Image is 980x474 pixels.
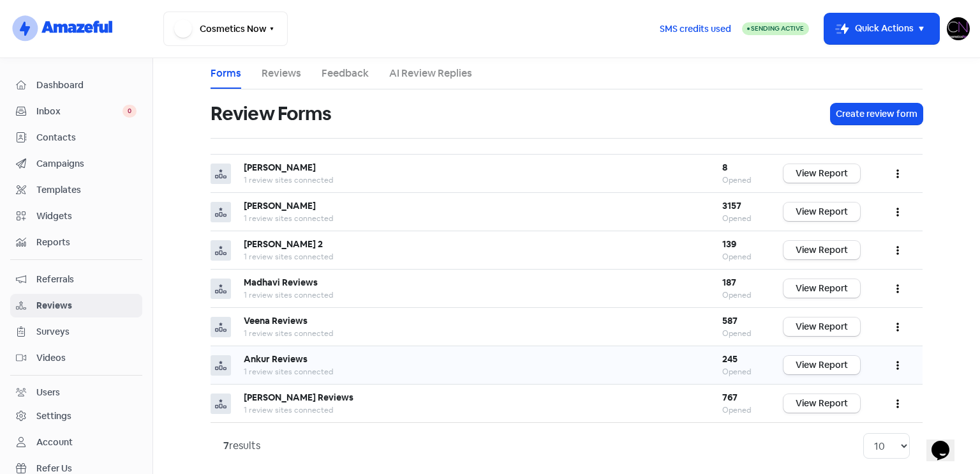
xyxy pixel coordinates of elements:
div: Settings [36,409,71,423]
a: Sending Active [742,21,809,36]
div: Users [36,386,60,399]
a: View Report [783,241,860,259]
b: 139 [722,238,736,250]
div: results [223,438,260,454]
a: View Report [783,356,860,374]
b: 587 [722,315,738,326]
a: Forms [211,66,241,81]
a: Inbox 0 [10,100,142,123]
div: Opened [722,251,758,263]
a: View Report [783,317,860,336]
span: 1 review sites connected [244,290,333,300]
span: Widgets [36,210,137,223]
button: Create review form [831,103,923,125]
a: AI Review Replies [389,66,472,81]
span: 1 review sites connected [244,175,333,185]
span: 1 review sites connected [244,405,333,415]
div: Opened [722,328,758,339]
span: Referrals [36,273,137,286]
div: Opened [722,366,758,378]
div: Opened [722,174,758,186]
a: Surveys [10,320,142,344]
b: [PERSON_NAME] Reviews [244,392,353,403]
a: Dashboard [10,73,142,97]
span: Dashboard [36,79,137,92]
span: 1 review sites connected [244,213,333,224]
b: 3157 [722,200,741,211]
a: Templates [10,178,142,202]
div: Account [36,436,73,449]
span: Reviews [36,299,137,312]
div: Opened [722,404,758,416]
a: Reports [10,231,142,254]
b: 8 [722,162,727,173]
span: Videos [36,351,137,365]
a: Reviews [10,294,142,317]
span: 0 [122,105,137,118]
a: Videos [10,346,142,370]
a: Contacts [10,126,142,149]
span: 1 review sites connected [244,252,333,262]
span: 1 review sites connected [244,367,333,377]
a: View Report [783,394,860,413]
h1: Review Forms [211,93,331,134]
a: View Report [783,279,860,298]
a: Widgets [10,204,142,228]
strong: 7 [223,439,229,452]
div: Opened [722,289,758,301]
img: User [947,17,970,40]
span: Sending Active [751,24,804,33]
a: Account [10,431,142,454]
a: Feedback [322,66,369,81]
a: Referrals [10,268,142,291]
a: View Report [783,164,860,183]
span: Campaigns [36,157,137,171]
span: Surveys [36,325,137,339]
b: Ankur Reviews [244,353,308,365]
b: Veena Reviews [244,315,308,326]
span: Templates [36,183,137,197]
b: [PERSON_NAME] 2 [244,238,323,250]
span: Contacts [36,131,137,144]
b: Madhavi Reviews [244,277,318,288]
span: Reports [36,236,137,249]
iframe: chat widget [926,423,967,461]
a: Settings [10,404,142,428]
b: 245 [722,353,738,365]
button: Quick Actions [824,13,939,44]
b: 767 [722,392,738,403]
b: [PERSON_NAME] [244,200,316,211]
a: SMS credits used [649,21,742,34]
b: [PERSON_NAME] [244,162,316,173]
a: Users [10,381,142,404]
div: Opened [722,213,758,224]
b: 187 [722,277,736,288]
a: View Report [783,203,860,221]
span: SMS credits used [660,22,731,36]
a: Campaigns [10,152,142,176]
span: 1 review sites connected [244,328,333,339]
a: Reviews [262,66,301,81]
span: Inbox [36,105,122,118]
button: Cosmetics Now [163,11,288,46]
